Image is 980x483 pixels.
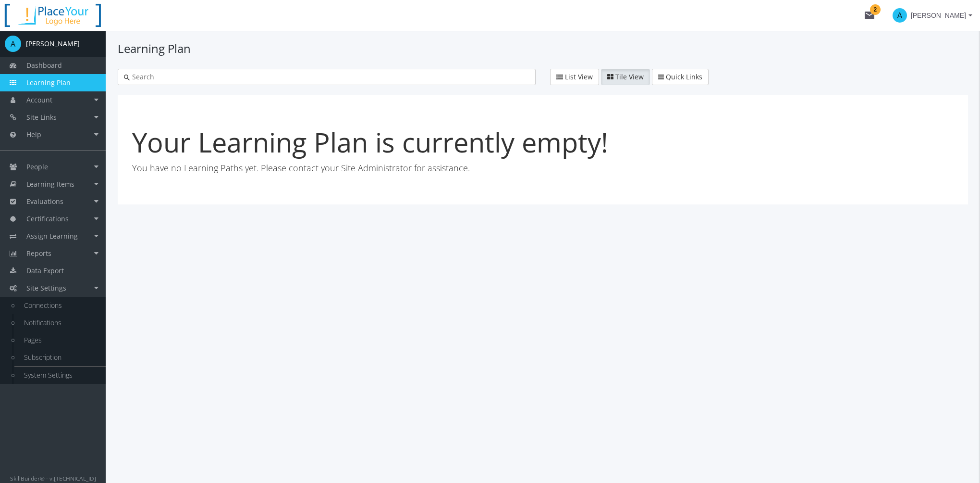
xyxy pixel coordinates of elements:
a: Notifications [14,314,106,331]
span: A [5,36,21,52]
span: Certifications [26,214,69,223]
a: System Settings [14,367,106,384]
span: Evaluations [26,197,63,206]
span: Learning Plan [26,78,71,87]
a: Connections [14,297,106,314]
span: Reports [26,249,51,258]
a: Subscription [14,349,106,366]
span: Account [26,95,52,104]
span: Site Settings [26,283,66,292]
span: List View [565,72,593,81]
mat-icon: mail [864,10,875,21]
h1: Learning Plan [118,40,968,57]
span: Quick Links [666,72,702,81]
h1: Your Learning Plan is currently empty! [132,127,954,157]
small: SkillBuilder® - v.[TECHNICAL_ID] [10,474,96,482]
p: You have no Learning Paths yet. Please contact your Site Administrator for assistance. [132,162,954,175]
span: [PERSON_NAME] [911,7,966,24]
span: Data Export [26,266,64,275]
span: Assign Learning [26,231,78,241]
span: Learning Items [26,179,74,189]
span: A [893,8,907,23]
span: Help [26,130,41,139]
span: Site Links [26,113,57,122]
span: Tile View [615,72,644,81]
input: Search [130,72,529,82]
a: Pages [14,331,106,349]
span: Dashboard [26,61,62,70]
div: [PERSON_NAME] [26,39,80,49]
span: People [26,162,48,171]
